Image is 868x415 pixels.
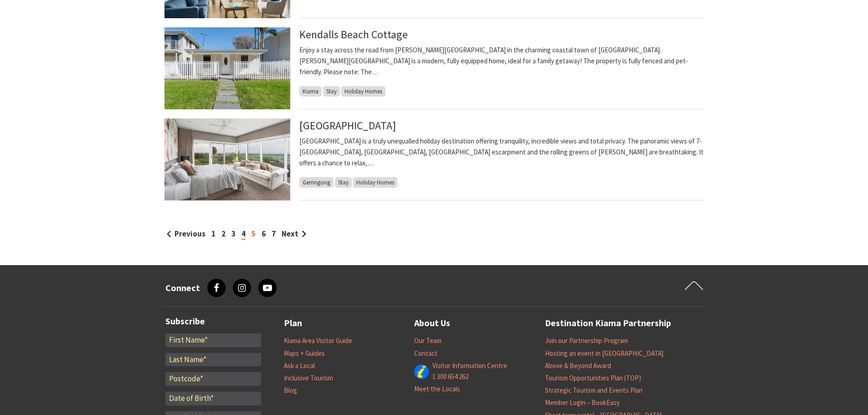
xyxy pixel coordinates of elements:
a: Above & Beyond Award [545,361,611,370]
a: Our Team [414,336,442,345]
a: Kendalls Beach Cottage [299,27,408,41]
span: Holiday Homes [341,86,385,97]
a: Previous [167,229,205,239]
span: Stay [335,177,352,188]
a: Blog [284,386,297,395]
p: [GEOGRAPHIC_DATA] is a truly unequalled holiday destination offering tranquility, incredible view... [299,136,704,169]
a: Meet the Locals [414,384,460,394]
a: Join our Partnership Program [545,336,628,345]
input: Date of Birth* [165,392,261,405]
span: Holiday Homes [353,177,397,188]
a: Next [282,229,306,239]
a: [GEOGRAPHIC_DATA] [299,118,396,133]
a: 3 [231,229,236,239]
a: Member Login – BookEasy [545,398,620,407]
a: Tourism Opportunities Plan (TOP) [545,374,641,383]
span: Kiama [299,86,322,97]
input: First Name* [165,333,261,347]
p: Enjoy a stay across the road from [PERSON_NAME][GEOGRAPHIC_DATA] in the charming coastal town of ... [299,45,704,77]
a: Ask a Local [284,361,315,370]
a: 1 [211,229,216,239]
a: Strategic Tourism and Events Plan [545,386,642,395]
a: 6 [262,229,266,239]
input: Last Name* [165,353,261,367]
a: Inclusive Tourism [284,374,333,383]
a: Visitor Information Centre [432,361,507,370]
a: 7 [272,229,276,239]
h3: Connect [165,282,200,293]
a: Maps + Guides [284,349,325,358]
h3: Subscribe [165,316,261,327]
a: Contact [414,349,437,358]
a: 1 300 654 262 [432,372,468,381]
a: 5 [252,229,256,239]
a: 2 [221,229,226,239]
a: Kiama Area Visitor Guide [284,336,352,345]
span: Stay [323,86,340,97]
a: About Us [414,316,450,331]
span: Gerringong [299,177,334,188]
a: Hosting an event in [GEOGRAPHIC_DATA] [545,349,663,358]
a: Destination Kiama Partnership [545,316,671,331]
a: Plan [284,316,302,331]
span: 4 [241,229,246,240]
input: Postcode* [165,372,261,386]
